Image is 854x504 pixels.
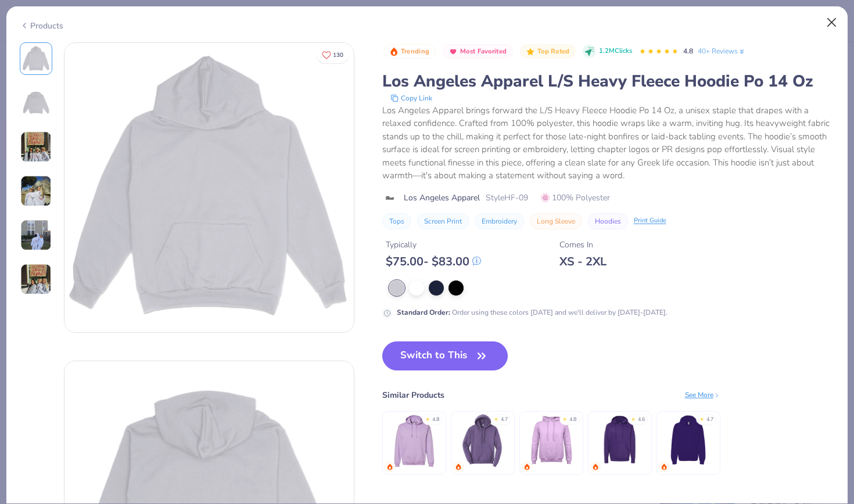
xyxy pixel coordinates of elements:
[382,193,398,203] img: brand logo
[443,44,513,59] button: Badge Button
[523,413,579,468] img: Fresh Prints Bond St Hoodie
[683,46,693,56] span: 4.8
[382,104,835,182] div: Los Angeles Apparel brings forward the L/S Heavy Fleece Hoodie Po 14 Oz, a unisex staple that dra...
[382,389,444,401] div: Similar Products
[530,213,582,229] button: Long Sleeve
[559,239,607,251] div: Comes In
[386,239,481,251] div: Typically
[425,416,430,420] div: ★
[520,44,576,59] button: Badge Button
[526,47,535,56] img: Top Rated sort
[661,463,668,470] img: trending.gif
[448,47,458,56] img: Most Favorited sort
[569,416,576,424] div: 4.8
[592,463,599,470] img: trending.gif
[386,254,481,269] div: $ 75.00 - $ 83.00
[401,48,429,55] span: Trending
[22,89,50,117] img: Back
[631,416,636,420] div: ★
[634,216,666,226] div: Print Guide
[333,52,343,58] span: 130
[389,47,399,56] img: Trending sort
[685,390,720,400] div: See More
[455,463,462,470] img: trending.gif
[382,70,835,92] div: Los Angeles Apparel L/S Heavy Fleece Hoodie Po 14 Oz
[317,46,349,63] button: Like
[20,175,52,207] img: User generated content
[494,416,498,420] div: ★
[20,20,63,32] div: Products
[20,264,52,295] img: User generated content
[537,48,570,55] span: Top Rated
[562,416,567,420] div: ★
[699,416,704,420] div: ★
[64,43,354,332] img: Front
[397,308,450,317] strong: Standard Order :
[638,416,645,424] div: 4.6
[698,46,746,56] a: 40+ Reviews
[588,213,628,229] button: Hoodies
[599,46,632,56] span: 1.2M Clicks
[706,416,713,424] div: 4.7
[20,131,52,163] img: User generated content
[821,12,843,34] button: Close
[455,413,510,468] img: Port & Company Core Fleece Pullover Hooded Sweatshirt
[382,213,411,229] button: Tops
[475,213,524,229] button: Embroidery
[386,413,442,468] img: Gildan Adult Heavy Blend 8 Oz. 50/50 Hooded Sweatshirt
[20,219,52,251] img: User generated content
[541,192,610,204] span: 100% Polyester
[404,192,480,204] span: Los Angeles Apparel
[460,48,507,55] span: Most Favorited
[592,413,647,468] img: Independent Trading Co. Midweight Hooded Sweatshirt
[22,45,50,73] img: Front
[397,307,668,318] div: Order using these colors [DATE] and we'll deliver by [DATE]-[DATE].
[432,416,439,424] div: 4.8
[387,92,436,104] button: copy to clipboard
[639,42,679,61] div: 4.8 Stars
[523,463,530,470] img: trending.gif
[501,416,508,424] div: 4.7
[661,413,716,468] img: Gildan Softstyle® Fleece Pullover Hooded Sweatshirt
[386,463,393,470] img: trending.gif
[486,192,528,204] span: Style HF-09
[382,341,508,370] button: Switch to This
[559,254,607,269] div: XS - 2XL
[417,213,469,229] button: Screen Print
[383,44,436,59] button: Badge Button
